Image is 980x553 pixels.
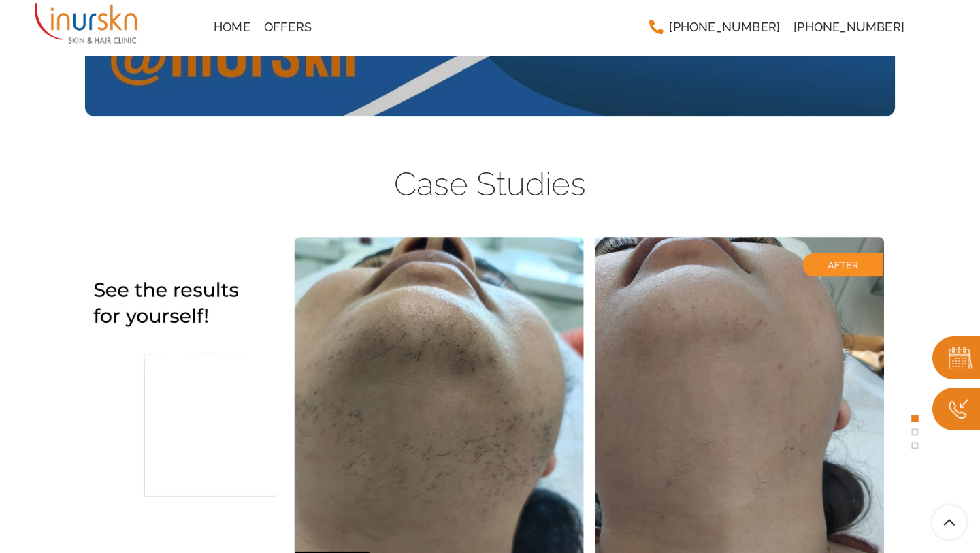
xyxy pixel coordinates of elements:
a: [PHONE_NUMBER] [787,14,911,41]
span: Home [214,21,250,33]
a: Scroll To Top [932,505,966,539]
span: [PHONE_NUMBER] [669,21,780,33]
span: [PHONE_NUMBER] [794,21,904,33]
a: Offers [257,14,318,41]
h4: Case Studies [84,165,896,204]
span: Offers [264,21,312,33]
a: [PHONE_NUMBER] [642,14,787,41]
a: Home [207,14,257,41]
